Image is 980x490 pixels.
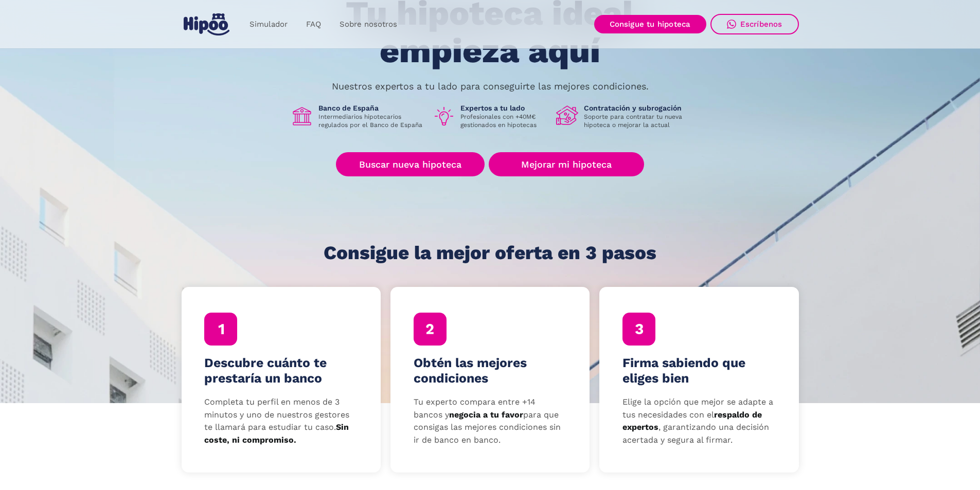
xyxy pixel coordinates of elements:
strong: negocia a tu favor [449,410,523,420]
div: Escríbenos [740,20,782,29]
p: Elige la opción que mejor se adapte a tus necesidades con el , garantizando una decisión acertada... [622,396,776,447]
a: Simulador [240,14,297,34]
a: FAQ [297,14,330,34]
strong: Sin coste, ni compromiso. [204,422,349,445]
p: Completa tu perfil en menos de 3 minutos y uno de nuestros gestores te llamará para estudiar tu c... [204,396,358,447]
p: Nuestros expertos a tu lado para conseguirte las mejores condiciones. [332,82,649,90]
h4: Firma sabiendo que eliges bien [622,355,776,386]
p: Soporte para contratar tu nueva hipoteca o mejorar la actual [584,113,690,129]
h4: Descubre cuánto te prestaría un banco [204,355,358,386]
a: Escríbenos [710,14,799,34]
h1: Contratación y subrogación [584,103,690,113]
a: Mejorar mi hipoteca [489,152,644,176]
p: Intermediarios hipotecarios regulados por el Banco de España [318,113,424,129]
h1: Expertos a tu lado [460,103,548,113]
h1: Consigue la mejor oferta en 3 pasos [324,243,656,263]
p: Tu experto compara entre +14 bancos y para que consigas las mejores condiciones sin ir de banco e... [414,396,567,447]
a: Buscar nueva hipoteca [336,152,485,176]
p: Profesionales con +40M€ gestionados en hipotecas [460,113,548,129]
a: Consigue tu hipoteca [594,15,706,33]
h1: Banco de España [318,103,424,113]
h4: Obtén las mejores condiciones [414,355,567,386]
a: Sobre nosotros [330,14,406,34]
a: home [182,9,232,40]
